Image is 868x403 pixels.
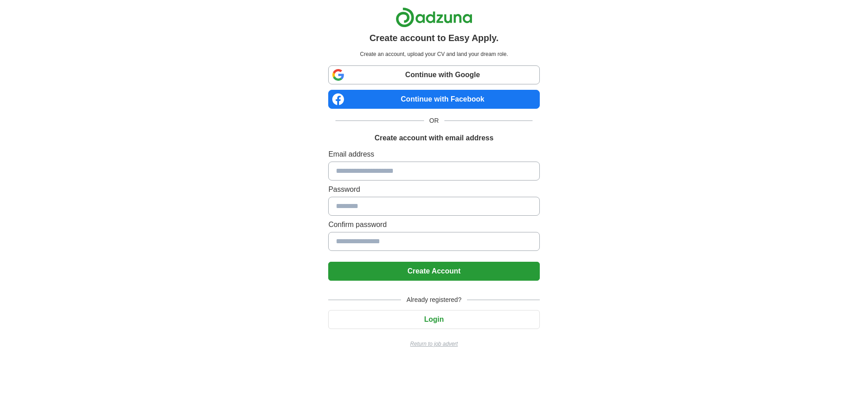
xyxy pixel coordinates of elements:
h1: Create account with email address [374,133,493,144]
a: Login [328,315,539,323]
h1: Create account to Easy Apply. [369,31,499,45]
a: Continue with Google [328,65,539,84]
label: Email address [328,149,539,160]
span: Already registered? [401,295,467,305]
span: OR [424,116,444,125]
img: Adzuna logo [396,7,472,28]
p: Create an account, upload your CV and land your dream role. [330,50,538,58]
a: Continue with Facebook [328,90,539,109]
button: Create Account [328,262,539,281]
button: Login [328,310,539,329]
a: Return to job advert [328,340,539,348]
label: Password [328,184,539,195]
label: Confirm password [328,219,539,230]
